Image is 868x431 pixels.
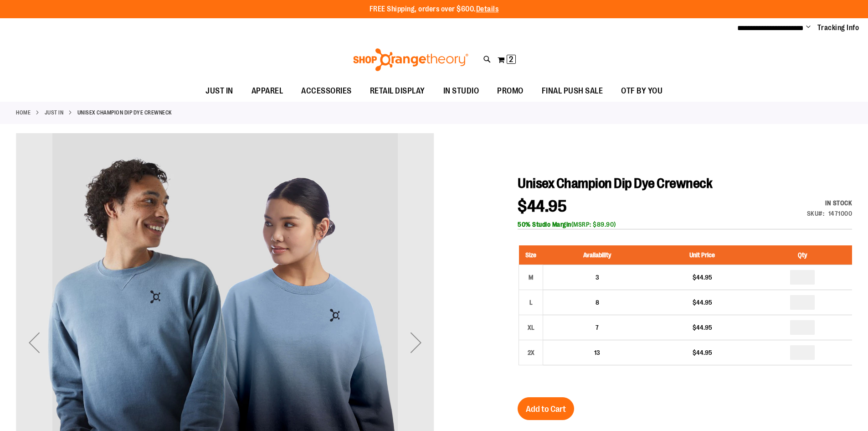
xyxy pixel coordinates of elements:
button: Add to Cart [518,397,574,420]
a: IN STUDIO [434,81,488,102]
a: Tracking Info [817,23,859,33]
span: Add to Cart [526,404,566,414]
span: ACCESSORIES [301,81,352,101]
div: 1471000 [828,209,853,218]
span: 8 [596,299,599,306]
span: FINAL PUSH SALE [542,81,603,101]
strong: SKU [807,210,825,217]
a: JUST IN [45,109,64,117]
span: OTF BY YOU [621,81,663,101]
div: $44.95 [656,298,748,307]
span: 3 [596,274,599,281]
th: Unit Price [651,245,753,265]
a: OTF BY YOU [612,81,672,102]
img: Shop Orangetheory [352,48,470,71]
div: Availability [807,198,853,208]
button: Account menu [806,23,811,32]
span: APPAREL [252,81,283,101]
a: JUST IN [196,81,242,101]
th: Qty [753,245,852,265]
div: XL [524,321,538,334]
a: Details [476,5,499,13]
strong: Unisex Champion Dip Dye Crewneck [77,109,172,117]
span: 2 [509,55,513,64]
span: Unisex Champion Dip Dye Crewneck [518,176,712,191]
th: Availability [543,245,652,265]
div: (MSRP: $89.90) [518,220,852,229]
span: $44.95 [518,197,567,216]
b: 50% Studio Margin [518,221,571,228]
a: PROMO [488,81,533,102]
span: 13 [594,349,600,356]
a: Home [16,109,31,117]
a: ACCESSORIES [292,81,361,102]
a: RETAIL DISPLAY [361,81,434,102]
a: APPAREL [242,81,293,102]
span: IN STUDIO [443,81,479,101]
span: PROMO [497,81,524,101]
th: Size [519,245,543,265]
p: FREE Shipping, orders over $600. [370,4,499,15]
div: 2X [524,346,538,359]
span: 7 [596,324,599,331]
span: RETAIL DISPLAY [370,81,425,101]
div: M [524,270,538,284]
a: FINAL PUSH SALE [533,81,612,102]
div: In stock [807,198,853,208]
div: L [524,296,538,309]
div: $44.95 [656,273,748,282]
span: JUST IN [205,81,233,101]
div: $44.95 [656,348,748,357]
div: $44.95 [656,323,748,332]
